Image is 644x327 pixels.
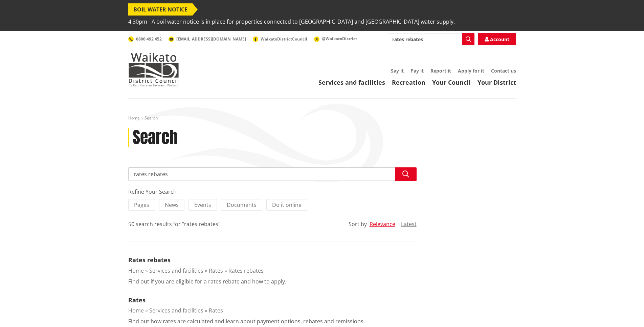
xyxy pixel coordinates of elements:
[391,67,404,74] a: Say it
[318,78,385,86] a: Services and facilities
[388,33,474,45] input: Search input
[128,53,179,86] img: Waikato District Council - Te Kaunihera aa Takiwaa o Waikato
[370,221,395,227] button: Relevance
[136,36,162,42] span: 0800 492 452
[401,221,417,227] button: Latest
[149,267,203,274] a: Services and facilities
[134,201,149,209] span: Pages
[128,115,516,121] nav: breadcrumb
[128,220,220,228] div: 50 search results for "rates rebates"
[272,201,302,209] span: Do it online
[128,277,286,285] p: Find out if you are eligible for a rates rebate and how to apply.
[169,36,246,42] a: [EMAIL_ADDRESS][DOMAIN_NAME]
[432,78,471,86] a: Your Council
[209,307,223,314] a: Rates
[261,36,307,42] span: WaikatoDistrictCouncil
[128,317,365,325] p: Find out how rates are calculated and learn about payment options, rebates and remissions.
[194,201,211,209] span: Events
[128,167,417,181] input: Search input
[228,267,264,274] a: Rates rebates
[392,78,425,86] a: Recreation
[128,16,455,28] span: 4.30pm - A boil water notice is in place for properties connected to [GEOGRAPHIC_DATA] and [GEOGR...
[145,115,158,121] span: Search
[133,128,178,147] h1: Search
[478,78,516,86] a: Your District
[253,36,307,42] a: WaikatoDistrictCouncil
[149,307,203,314] a: Services and facilities
[209,267,223,274] a: Rates
[165,201,179,209] span: News
[128,307,144,314] a: Home
[128,296,146,304] a: Rates
[176,36,246,42] span: [EMAIL_ADDRESS][DOMAIN_NAME]
[458,67,484,74] a: Apply for it
[227,201,257,209] span: Documents
[322,36,357,42] span: @WaikatoDistrict
[410,67,424,74] a: Pay it
[349,220,367,228] div: Sort by
[314,36,357,42] a: @WaikatoDistrict
[128,3,193,16] span: BOIL WATER NOTICE
[128,188,417,196] div: Refine Your Search
[128,36,162,42] a: 0800 492 452
[491,67,516,74] a: Contact us
[128,115,140,121] a: Home
[128,256,171,264] a: Rates rebates
[478,33,516,45] a: Account
[128,267,144,274] a: Home
[430,67,451,74] a: Report it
